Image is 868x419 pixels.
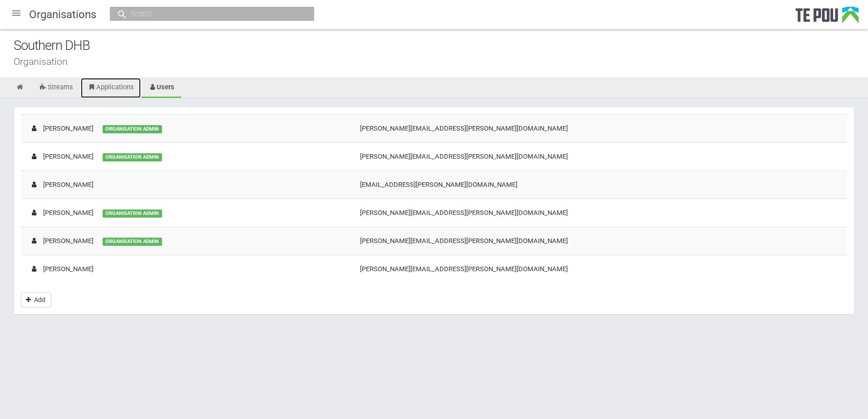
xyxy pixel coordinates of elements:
[21,292,51,307] a: Add
[103,238,162,246] div: ORGANISATION ADMIN
[351,142,847,171] td: [PERSON_NAME][EMAIL_ADDRESS][PERSON_NAME][DOMAIN_NAME]
[142,78,182,98] a: Users
[32,78,80,98] a: Streams
[103,209,162,218] div: ORGANISATION ADMIN
[351,199,847,227] td: [PERSON_NAME][EMAIL_ADDRESS][PERSON_NAME][DOMAIN_NAME]
[351,255,847,283] td: [PERSON_NAME][EMAIL_ADDRESS][PERSON_NAME][DOMAIN_NAME]
[128,9,287,19] input: Search
[14,36,868,55] div: Southern DHB
[351,227,847,255] td: [PERSON_NAME][EMAIL_ADDRESS][PERSON_NAME][DOMAIN_NAME]
[30,124,94,133] div: [PERSON_NAME]
[103,153,162,161] div: ORGANISATION ADMIN
[30,152,94,161] div: [PERSON_NAME]
[14,57,868,66] div: Organisation
[103,125,162,133] div: ORGANISATION ADMIN
[30,180,94,190] div: [PERSON_NAME]
[81,78,141,98] a: Applications
[30,236,94,246] div: [PERSON_NAME]
[30,264,94,274] div: [PERSON_NAME]
[351,171,847,199] td: [EMAIL_ADDRESS][PERSON_NAME][DOMAIN_NAME]
[351,114,847,142] td: [PERSON_NAME][EMAIL_ADDRESS][PERSON_NAME][DOMAIN_NAME]
[30,208,94,218] div: [PERSON_NAME]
